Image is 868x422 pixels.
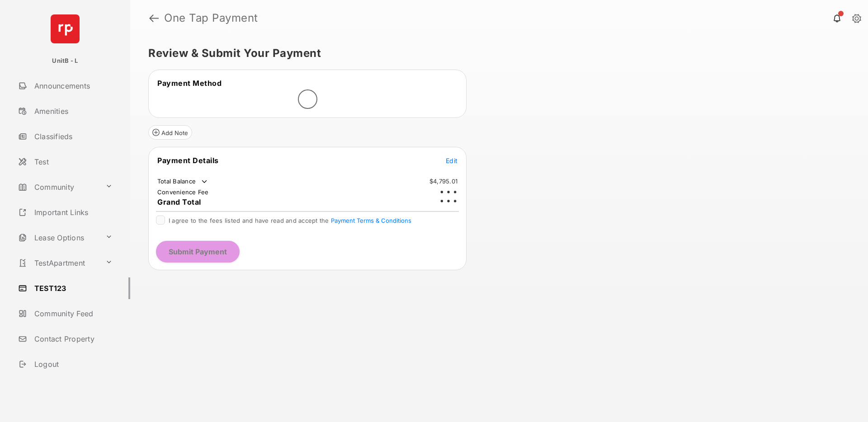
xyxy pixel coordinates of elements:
[169,217,411,224] span: I agree to the fees listed and have read and accept the
[148,48,843,59] h5: Review & Submit Your Payment
[14,227,102,249] a: Lease Options
[14,303,130,324] a: Community Feed
[157,188,209,196] td: Convenience Fee
[14,328,130,350] a: Contact Property
[157,197,201,206] span: Grand Total
[157,79,222,88] span: Payment Method
[446,157,458,164] span: Edit
[156,241,240,263] button: Submit Payment
[331,217,411,224] button: I agree to the fees listed and have read and accept the
[148,125,192,140] button: Add Note
[14,151,130,173] a: Test
[51,14,80,43] img: svg+xml;base64,PHN2ZyB4bWxucz0iaHR0cDovL3d3dy53My5vcmcvMjAwMC9zdmciIHdpZHRoPSI2NCIgaGVpZ2h0PSI2NC...
[14,202,116,223] a: Important Links
[14,126,130,147] a: Classifieds
[14,353,130,375] a: Logout
[157,156,219,165] span: Payment Details
[157,177,209,186] td: Total Balance
[14,277,130,299] a: TEST123
[14,75,130,97] a: Announcements
[14,100,130,122] a: Amenities
[164,13,258,23] strong: One Tap Payment
[52,56,78,66] p: UnitB - L
[429,177,458,185] td: $4,795.01
[14,252,102,274] a: TestApartment
[446,156,458,165] button: Edit
[14,176,102,198] a: Community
